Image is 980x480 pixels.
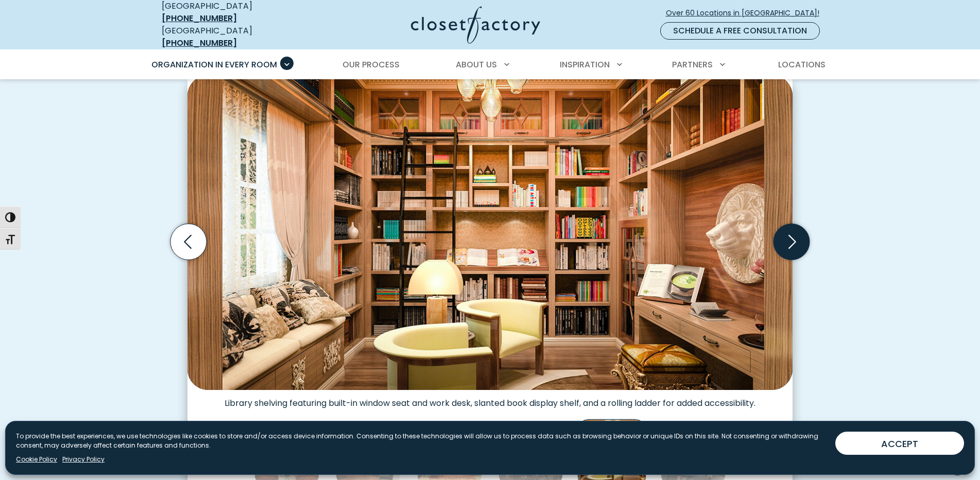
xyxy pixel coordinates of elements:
img: Built-in shelving featuring built-in window seat and work desk, slanted book display shelf, and a... [187,75,793,390]
button: Next slide [769,220,814,264]
span: About Us [456,59,497,70]
a: [PHONE_NUMBER] [162,12,237,24]
nav: Primary Menu [144,50,836,79]
span: Partners [672,59,713,70]
a: Over 60 Locations in [GEOGRAPHIC_DATA]! [665,4,828,22]
a: [PHONE_NUMBER] [162,37,237,49]
a: Privacy Policy [62,455,105,464]
span: Over 60 Locations in [GEOGRAPHIC_DATA]! [666,8,828,19]
p: To provide the best experiences, we use technologies like cookies to store and/or access device i... [16,432,827,450]
span: Organization in Every Room [151,59,277,70]
span: Inspiration [560,59,610,70]
figcaption: Library shelving featuring built-in window seat and work desk, slanted book display shelf, and a ... [187,390,793,408]
span: Locations [778,59,826,70]
img: Closet Factory Logo [411,6,540,44]
button: ACCEPT [835,432,964,455]
button: Previous slide [166,220,211,264]
div: [GEOGRAPHIC_DATA] [162,25,311,49]
a: Schedule a Free Consultation [660,22,820,40]
a: Cookie Policy [16,455,57,464]
span: Our Process [342,59,400,70]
